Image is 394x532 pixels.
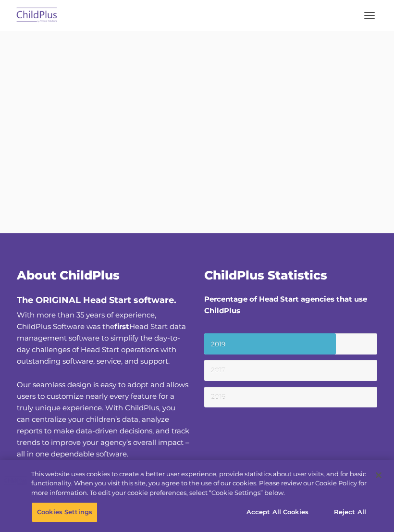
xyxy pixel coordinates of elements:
[320,502,380,522] button: Reject All
[32,502,98,522] button: Cookies Settings
[14,4,60,27] img: ChildPlus by Procare Solutions
[204,360,377,381] small: 2017
[17,268,120,282] span: About ChildPlus
[241,502,314,522] button: Accept All Cookies
[17,380,189,458] span: Our seamless design is easy to adopt and allows users to customize nearly every feature for a tru...
[114,322,129,331] b: first
[204,333,377,355] small: 2019
[204,268,327,282] span: ChildPlus Statistics
[31,469,367,498] div: This website uses cookies to create a better user experience, provide statistics about user visit...
[17,295,176,305] span: The ORIGINAL Head Start software.
[204,387,377,408] small: 2016
[17,310,186,366] span: With more than 35 years of experience, ChildPlus Software was the Head Start data management soft...
[204,294,367,315] strong: Percentage of Head Start agencies that use ChildPlus
[368,465,389,486] button: Close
